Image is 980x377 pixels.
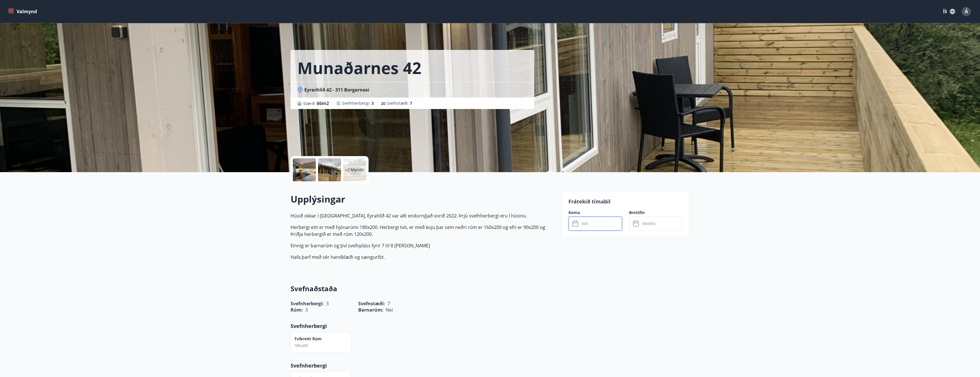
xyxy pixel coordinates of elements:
[291,284,554,294] h3: Svefnaðstaða
[629,210,683,215] label: Brottför
[940,6,958,17] button: ÍS
[959,5,973,18] button: Á
[305,307,308,313] span: 3
[297,57,421,79] h1: Munaðarnes 42
[358,307,383,313] span: Barnarúm :
[317,100,329,106] span: 66 m2
[294,343,308,348] span: 180x200
[294,336,322,342] p: Tvíbreitt rúm
[291,242,554,249] p: Einnig er barnarúm og því svefnpláss fyrir 7 til 8 [PERSON_NAME]
[7,6,39,17] button: menu
[304,87,369,93] span: Eyrarhlíð 42 - 311 Borgarnesi
[291,193,554,205] h2: Upplýsingar
[291,212,554,219] p: Húsið okkar í [GEOGRAPHIC_DATA], Eyrahlíð 42 var allt endurnýjað vorið 2022. Þrjú svefnherbergi e...
[291,362,554,369] p: Svefnherbergi
[291,322,554,330] p: Svefnherbergi
[965,8,968,15] span: Á
[371,100,374,106] span: 3
[291,254,554,261] p: Hafa þarf með sér handklæði og sængurföt.
[303,100,329,107] span: Stærð :
[568,210,622,215] label: Koma
[345,167,365,173] p: +2 Myndir
[410,100,412,106] span: 7
[291,307,303,313] span: Rúm :
[386,307,393,313] span: Nei
[291,224,554,238] p: Herbergi eitt er með hjónarúmi 180x200. Herbergi tvö, er með koju þar sem neðri rúm er 160x200 og...
[568,198,683,205] p: Frátekið tímabil
[387,100,412,106] span: Svefnstæði :
[342,100,374,106] span: Svefnherbergi :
